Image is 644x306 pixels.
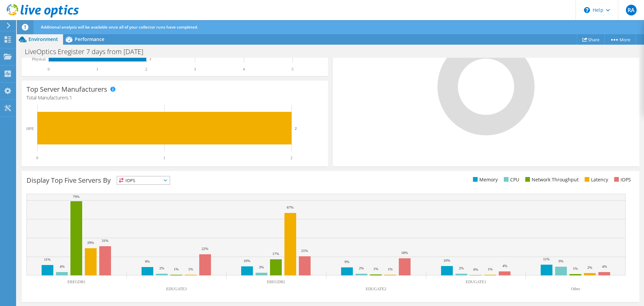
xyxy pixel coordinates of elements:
[295,126,297,130] text: 2
[26,86,107,93] h3: Top Server Manufacturers
[573,266,578,270] text: 1%
[502,264,507,268] text: 4%
[602,264,607,268] text: 4%
[194,67,196,72] text: 3
[584,7,590,13] svg: \n
[69,94,72,101] span: 1
[373,267,378,271] text: 1%
[577,34,605,45] a: Share
[558,259,563,263] text: 9%
[604,34,636,45] a: More
[471,176,498,183] li: Memory
[287,205,293,209] text: 67%
[259,265,264,269] text: 3%
[29,36,58,42] span: Environment
[301,249,308,253] text: 21%
[443,258,450,262] text: 10%
[571,287,580,291] text: Other
[174,267,179,271] text: 1%
[290,156,292,160] text: 2
[145,259,150,263] text: 9%
[26,126,34,131] text: HPE
[612,176,631,183] li: IOPS
[272,252,279,256] text: 17%
[466,279,486,284] text: EDUGATE1
[583,176,608,183] li: Latency
[626,5,637,15] span: RA
[267,279,285,284] text: EREGDB2
[344,260,350,264] text: 9%
[524,176,579,183] li: Network Throughput
[102,238,108,243] text: 31%
[543,257,550,261] text: 11%
[117,176,170,184] span: IOPS
[459,266,464,270] text: 2%
[359,266,364,270] text: 2%
[401,251,408,255] text: 18%
[502,176,519,183] li: CPU
[44,257,51,261] text: 11%
[244,259,250,263] text: 10%
[22,48,154,55] h1: LiveOptics Eregister 7 days from [DATE]
[163,156,165,160] text: 1
[388,267,393,271] text: 1%
[87,241,94,245] text: 29%
[75,36,104,42] span: Performance
[488,267,493,271] text: 1%
[41,24,198,30] span: Additional analysis will be available once all of your collector runs have completed.
[145,67,147,72] text: 2
[26,94,323,101] h4: Total Manufacturers:
[587,265,592,269] text: 2%
[60,264,65,268] text: 4%
[32,57,46,61] text: Physical
[366,287,386,291] text: EDUGATE2
[67,279,86,284] text: EREGDB1
[473,267,478,271] text: 0%
[150,57,151,61] text: 2
[166,287,186,291] text: EDUGATE3
[188,267,193,271] text: 1%
[96,67,98,72] text: 1
[243,67,245,72] text: 4
[48,67,50,72] text: 0
[36,156,38,160] text: 0
[73,194,79,199] text: 79%
[159,266,164,270] text: 2%
[291,67,293,72] text: 5
[202,247,208,251] text: 22%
